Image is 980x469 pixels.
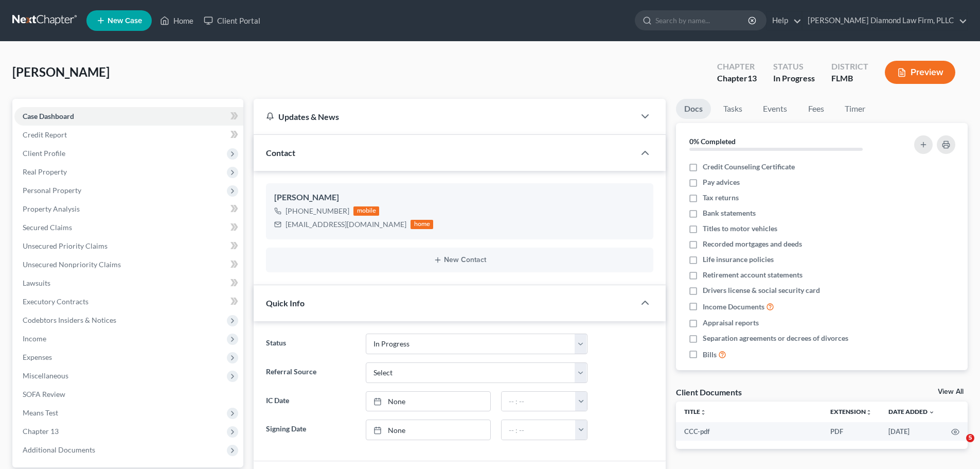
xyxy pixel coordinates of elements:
[717,73,757,84] div: Chapter
[767,11,801,30] a: Help
[717,61,757,73] div: Chapter
[684,408,706,415] a: Titleunfold_more
[676,422,822,441] td: CCC-pdf
[502,420,576,440] input: -- : --
[676,387,742,397] div: Client Documents
[23,445,95,454] span: Additional Documents
[199,11,265,30] a: Client Portal
[14,385,243,404] a: SOFA Review
[108,17,142,25] span: New Case
[23,204,80,213] span: Property Analysis
[755,99,795,119] a: Events
[715,99,751,119] a: Tasks
[703,285,820,296] span: Drivers license & social security card
[411,220,433,229] div: home
[155,11,199,30] a: Home
[23,149,65,158] span: Client Profile
[703,223,777,234] span: Titles to motor vehicles
[23,408,58,417] span: Means Test
[822,422,880,441] td: PDF
[14,274,243,292] a: Lawsuits
[261,362,360,383] label: Referral Source
[703,333,848,343] span: Separation agreements or decrees of divorces
[23,297,88,306] span: Executory Contracts
[502,392,576,411] input: -- : --
[23,241,108,250] span: Unsecured Priority Claims
[831,61,868,73] div: District
[655,11,750,30] input: Search by name...
[23,186,81,195] span: Personal Property
[12,64,110,79] span: [PERSON_NAME]
[23,167,67,176] span: Real Property
[703,350,717,360] span: Bills
[885,61,955,84] button: Preview
[888,408,935,415] a: Date Added expand_more
[747,73,757,83] span: 13
[353,206,379,216] div: mobile
[866,409,872,415] i: unfold_more
[23,390,65,398] span: SOFA Review
[23,130,67,139] span: Credit Report
[14,107,243,126] a: Case Dashboard
[23,279,50,287] span: Lawsuits
[266,111,622,122] div: Updates & News
[831,73,868,84] div: FLMB
[703,239,802,249] span: Recorded mortgages and deeds
[366,420,490,440] a: None
[366,392,490,411] a: None
[700,409,706,415] i: unfold_more
[14,292,243,311] a: Executory Contracts
[689,137,736,146] strong: 0% Completed
[799,99,832,119] a: Fees
[286,219,406,230] div: [EMAIL_ADDRESS][DOMAIN_NAME]
[929,409,935,415] i: expand_more
[23,371,68,380] span: Miscellaneous
[703,162,795,172] span: Credit Counseling Certificate
[14,255,243,274] a: Unsecured Nonpriority Claims
[703,270,803,280] span: Retirement account statements
[14,200,243,218] a: Property Analysis
[23,353,52,361] span: Expenses
[14,126,243,144] a: Credit Report
[286,206,349,216] div: [PHONE_NUMBER]
[676,99,711,119] a: Docs
[274,192,645,204] div: [PERSON_NAME]
[23,112,74,120] span: Case Dashboard
[261,334,360,354] label: Status
[836,99,874,119] a: Timer
[266,148,295,158] span: Contact
[14,237,243,255] a: Unsecured Priority Claims
[261,420,360,440] label: Signing Date
[830,408,872,415] a: Extensionunfold_more
[23,334,46,343] span: Income
[703,254,774,265] span: Life insurance policies
[23,223,72,232] span: Secured Claims
[945,434,970,459] iframe: Intercom live chat
[938,388,964,395] a: View All
[773,61,815,73] div: Status
[803,11,967,30] a: [PERSON_NAME] Diamond Law Firm, PLLC
[261,391,360,412] label: IC Date
[23,316,116,324] span: Codebtors Insiders & Notices
[773,73,815,84] div: In Progress
[703,318,759,328] span: Appraisal reports
[703,177,740,187] span: Pay advices
[23,427,59,436] span: Chapter 13
[14,218,243,237] a: Secured Claims
[880,422,943,441] td: [DATE]
[703,302,764,312] span: Income Documents
[23,260,121,269] span: Unsecured Nonpriority Claims
[703,208,756,218] span: Bank statements
[703,193,739,203] span: Tax returns
[266,298,305,308] span: Quick Info
[966,434,974,442] span: 5
[274,256,645,264] button: New Contact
